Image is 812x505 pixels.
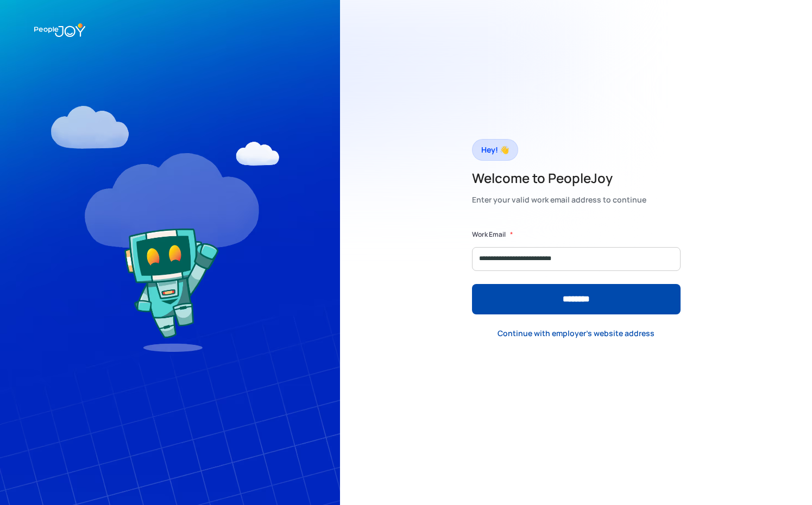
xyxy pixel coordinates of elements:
div: Continue with employer's website address [498,328,654,339]
h2: Welcome to PeopleJoy [472,169,646,187]
form: Form [472,229,681,314]
div: Hey! 👋 [481,142,509,157]
label: Work Email [472,229,506,240]
a: Continue with employer's website address [489,323,663,345]
div: Enter your valid work email address to continue [472,192,646,207]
